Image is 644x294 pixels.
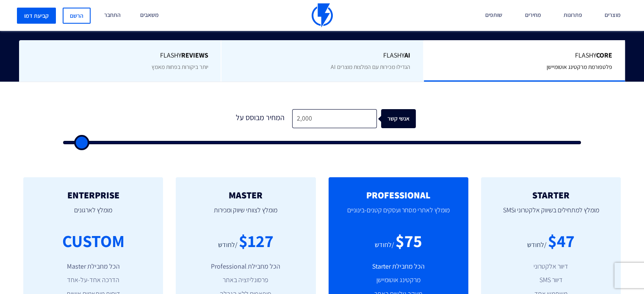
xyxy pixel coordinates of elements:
span: Flashy [437,51,612,60]
div: /לחודש [527,240,547,250]
b: REVIEWS [181,51,208,60]
li: דיוור אלקטרוני [494,262,608,272]
div: CUSTOM [62,229,124,253]
div: /לחודש [375,240,394,250]
h2: ENTERPRISE [36,190,150,200]
li: הכל מחבילת Professional [188,262,303,272]
span: פלטפורמת מרקטינג אוטומיישן [547,63,612,71]
h2: PROFESSIONAL [341,190,456,200]
p: מומלץ לצוותי שיווק ומכירות [188,200,303,229]
p: מומלץ לאתרי מסחר ועסקים קטנים-בינוניים [341,200,456,229]
li: הכל מחבילת Master [36,262,150,272]
span: הגדילו מכירות עם המלצות מוצרים AI [331,63,410,71]
p: מומלץ למתחילים בשיווק אלקטרוני וSMS [494,200,608,229]
p: מומלץ לארגונים [36,200,150,229]
li: דיוור SMS [494,275,608,285]
a: קביעת דמו [17,8,56,24]
a: הרשם [63,8,91,24]
h2: MASTER [188,190,303,200]
li: הכל מחבילת Starter [341,262,456,272]
div: $127 [239,229,274,253]
li: מרקטינג אוטומיישן [341,275,456,285]
li: הדרכה אחד-על-אחד [36,275,150,285]
li: פרסונליזציה באתר [188,275,303,285]
div: $47 [548,229,575,253]
span: Flashy [234,51,410,60]
b: Core [596,51,612,60]
div: /לחודש [218,240,238,250]
b: AI [404,51,410,60]
h2: STARTER [494,190,608,200]
span: Flashy [32,51,208,60]
div: $75 [395,229,422,253]
div: אנשי קשר [395,109,430,128]
div: המחיר מבוסס על [229,109,292,128]
span: יותר ביקורות בפחות מאמץ [151,63,208,71]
